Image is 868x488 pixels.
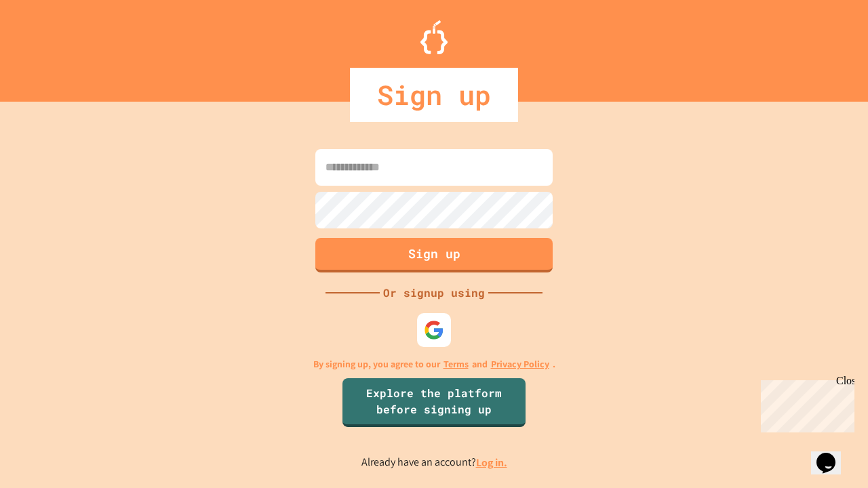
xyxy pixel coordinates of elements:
[420,20,448,54] img: Logo.svg
[380,285,488,301] div: Or signup using
[350,68,518,122] div: Sign up
[361,454,507,471] p: Already have an account?
[313,357,555,371] p: By signing up, you agree to our and .
[342,378,526,427] a: Explore the platform before signing up
[5,5,94,86] div: Chat with us now!Close
[476,455,507,470] a: Log in.
[491,357,549,371] a: Privacy Policy
[315,238,553,272] button: Sign up
[755,375,854,432] iframe: chat widget
[443,357,469,371] a: Terms
[811,434,854,474] iframe: chat widget
[424,320,444,340] img: google-icon.svg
